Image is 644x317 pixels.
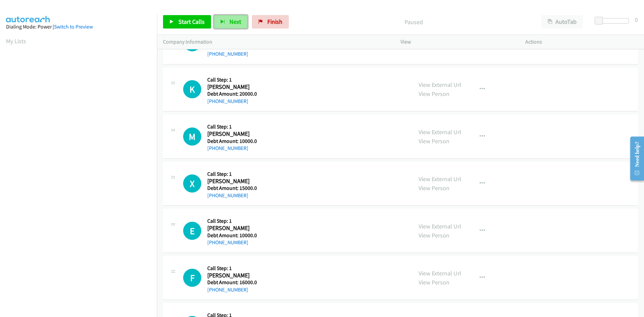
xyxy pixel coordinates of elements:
[207,192,248,199] a: [PHONE_NUMBER]
[252,15,289,29] a: Finish
[207,130,260,138] h2: [PERSON_NAME]
[207,51,248,57] a: [PHONE_NUMBER]
[625,132,644,185] iframe: Resource Center
[207,76,260,83] h5: Call Step: 1
[207,286,248,293] a: [PHONE_NUMBER]
[419,184,449,192] a: View Person
[207,91,260,97] h5: Debt Amount: 20000.0
[214,15,248,29] button: Next
[541,15,583,29] button: AutoTab
[598,18,629,23] div: Delay between calls (in seconds)
[419,175,461,183] a: View External Url
[419,128,461,136] a: View External Url
[419,222,461,230] a: View External Url
[183,174,201,193] div: The call is yet to be attempted
[207,98,248,104] a: [PHONE_NUMBER]
[183,127,201,146] div: The call is yet to be attempted
[207,272,260,279] h2: [PERSON_NAME]
[183,80,201,98] div: The call is yet to be attempted
[183,269,201,287] div: The call is yet to be attempted
[207,265,260,272] h5: Call Step: 1
[183,222,201,240] div: The call is yet to be attempted
[163,15,211,29] a: Start Calls
[178,18,205,25] span: Start Calls
[419,278,449,286] a: View Person
[419,269,461,277] a: View External Url
[207,185,260,192] h5: Debt Amount: 15000.0
[183,174,201,193] h1: X
[419,43,449,51] a: View Person
[183,80,201,98] h1: K
[419,137,449,145] a: View Person
[183,127,201,146] h1: M
[207,145,248,151] a: [PHONE_NUMBER]
[6,37,26,45] a: My Lists
[207,224,260,232] h2: [PERSON_NAME]
[229,18,241,25] span: Next
[419,90,449,98] a: View Person
[298,17,529,27] p: Paused
[207,138,260,145] h5: Debt Amount: 10000.0
[207,171,260,177] h5: Call Step: 1
[207,177,260,185] h2: [PERSON_NAME]
[6,23,151,31] div: Dialing Mode: Power |
[419,81,461,89] a: View External Url
[207,123,260,130] h5: Call Step: 1
[54,23,93,30] a: Switch to Preview
[163,38,388,46] p: Company Information
[183,269,201,287] h1: F
[183,222,201,240] h1: E
[267,18,282,25] span: Finish
[400,38,513,46] p: View
[207,279,260,286] h5: Debt Amount: 16000.0
[207,239,248,246] a: [PHONE_NUMBER]
[525,38,638,46] p: Actions
[207,232,260,239] h5: Debt Amount: 10000.0
[635,15,638,24] div: 0
[207,218,260,224] h5: Call Step: 1
[207,83,260,91] h2: [PERSON_NAME]
[419,231,449,239] a: View Person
